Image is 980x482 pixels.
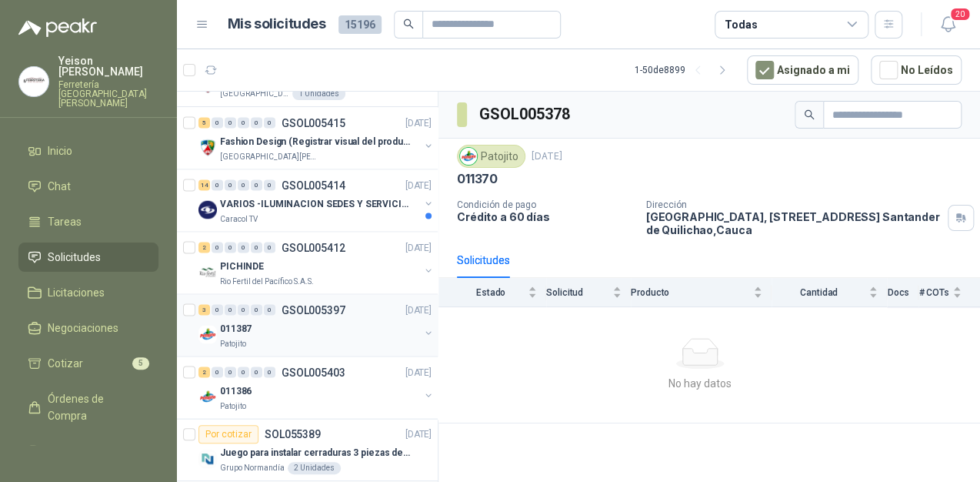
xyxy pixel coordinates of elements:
span: Órdenes de Compra [48,390,144,424]
p: [GEOGRAPHIC_DATA][PERSON_NAME] [220,88,289,100]
div: 2 Unidades [288,462,341,474]
span: Licitaciones [48,284,105,301]
div: 5 [198,117,210,128]
img: Company Logo [198,450,217,468]
span: Solicitudes [48,249,101,266]
p: PICHINDE [220,259,264,273]
p: [GEOGRAPHIC_DATA][PERSON_NAME] [220,150,317,162]
a: 2 0 0 0 0 0 GSOL005403[DATE] Company Logo011386Patojito [198,363,435,412]
div: 0 [238,179,249,190]
span: 15196 [338,15,382,34]
a: 2 0 0 0 0 0 GSOL005412[DATE] Company LogoPICHINDERio Fertil del Pacífico S.A.S. [198,238,435,287]
img: Company Logo [198,263,217,281]
img: Company Logo [19,67,48,96]
div: 0 [212,179,223,190]
p: Ferretería [GEOGRAPHIC_DATA][PERSON_NAME] [58,80,158,108]
span: Tareas [48,213,82,230]
span: 20 [949,7,971,22]
th: Solicitud [546,278,631,306]
img: Company Logo [198,325,217,343]
span: Cotizar [48,355,83,372]
div: 0 [264,179,275,190]
img: Company Logo [198,138,217,156]
p: GSOL005403 [282,367,345,377]
button: No Leídos [871,55,962,85]
p: Crédito a 60 días [457,210,634,223]
a: Órdenes de Compra [18,384,158,430]
div: 2 [198,242,210,253]
div: 1 Unidades [292,88,345,100]
div: 0 [264,117,275,128]
p: GSOL005397 [282,304,345,315]
a: 3 0 0 0 0 0 GSOL005397[DATE] Company Logo011387Patojito [198,300,435,350]
a: 14 0 0 0 0 0 GSOL005414[DATE] Company LogoVARIOS -ILUMINACION SEDES Y SERVICIOSCaracol TV [198,176,435,225]
th: Estado [438,278,546,306]
div: 0 [212,367,223,377]
div: 0 [251,117,262,128]
th: Docs [887,278,918,306]
span: Remisiones [48,443,105,460]
p: GSOL005414 [282,179,345,190]
div: 0 [225,117,236,128]
th: Cantidad [772,278,887,306]
p: SOL055389 [265,429,321,440]
h1: Mis solicitudes [228,13,326,35]
span: search [403,18,414,29]
span: search [804,109,815,120]
p: [DATE] [405,365,432,380]
a: Licitaciones [18,278,158,307]
p: [DATE] [532,149,562,164]
p: Dirección [646,199,942,210]
div: 0 [225,367,236,377]
span: 5 [132,357,149,370]
a: Inicio [18,136,158,166]
a: Chat [18,172,158,201]
a: 5 0 0 0 0 0 GSOL005415[DATE] Company LogoFashion Design (Registrar visual del producto)[GEOGRAPHI... [198,113,435,162]
img: Company Logo [198,387,217,406]
a: Remisiones [18,437,158,466]
div: Solicitudes [457,252,510,269]
span: # COTs [918,287,949,298]
span: Inicio [48,142,72,159]
span: Producto [631,287,750,298]
p: [DATE] [405,115,432,130]
div: 0 [225,179,236,190]
div: 0 [238,367,249,377]
a: Cotizar5 [18,349,158,378]
span: Cantidad [772,287,865,298]
p: Rio Fertil del Pacífico S.A.S. [220,275,314,287]
div: 0 [251,179,262,190]
p: Patojito [220,337,246,350]
div: 0 [238,117,249,128]
button: Asignado a mi [747,55,858,85]
th: # COTs [918,278,980,306]
div: Por cotizar [198,425,258,444]
div: 0 [225,304,236,315]
a: Tareas [18,207,158,236]
a: Negociaciones [18,313,158,343]
div: 0 [251,304,262,315]
div: 0 [212,117,223,128]
th: Producto [631,278,772,306]
button: 20 [934,11,962,38]
div: 14 [198,179,210,190]
p: [DATE] [405,178,432,192]
span: Chat [48,178,71,195]
a: Por cotizarSOL055389[DATE] Company LogoJuego para instalar cerraduras 3 piezas de acero al carbon... [177,419,438,481]
p: [DATE] [405,240,432,255]
div: 0 [251,242,262,253]
div: Todas [725,16,757,33]
div: 3 [198,304,210,315]
div: 0 [212,242,223,253]
p: [GEOGRAPHIC_DATA], [STREET_ADDRESS] Santander de Quilichao , Cauca [646,210,942,236]
span: Negociaciones [48,320,118,336]
div: Patojito [457,145,525,168]
p: GSOL005415 [282,117,345,128]
p: 011386 [220,383,252,398]
p: Fashion Design (Registrar visual del producto) [220,134,412,149]
p: Grupo Normandía [220,462,285,474]
img: Company Logo [198,200,217,219]
p: Patojito [220,400,246,412]
div: 0 [238,242,249,253]
div: 0 [264,367,275,377]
